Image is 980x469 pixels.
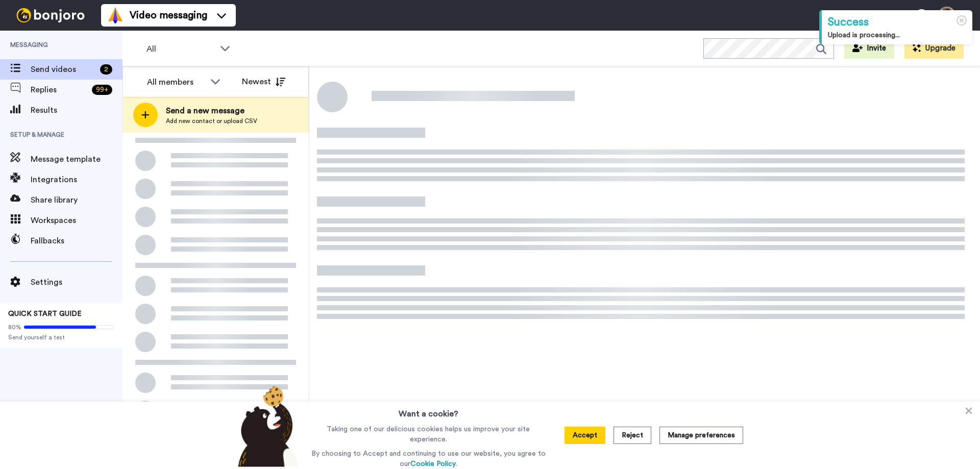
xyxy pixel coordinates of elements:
span: Video messaging [130,8,207,22]
span: All [146,43,215,55]
img: vm-color.svg [107,7,124,23]
button: Manage preferences [659,427,743,444]
button: Reject [614,427,651,444]
span: Fallbacks [31,235,122,247]
div: All members [147,76,205,88]
span: Results [31,104,122,116]
div: Success [828,14,966,30]
span: Send a new message [166,105,257,117]
span: Replies [31,84,88,96]
span: Add new contact or upload CSV [166,117,257,125]
span: Integrations [31,174,122,186]
span: Share library [31,194,122,206]
button: Upgrade [904,38,964,59]
p: By choosing to Accept and continuing to use our website, you agree to our . [309,449,548,469]
img: bear-with-cookie.png [229,385,304,467]
div: 99 + [92,85,112,95]
span: Send videos [31,63,96,76]
span: QUICK START GUIDE [8,310,82,317]
span: Message template [31,153,122,165]
div: 2 [100,64,112,75]
a: Cookie Policy [410,460,456,467]
span: Settings [31,276,122,288]
p: Taking one of our delicious cookies helps us improve your site experience. [309,424,548,445]
button: Accept [565,427,605,444]
h3: Want a cookie? [399,402,458,420]
div: Upload is processing... [828,30,966,40]
span: Send yourself a test [8,333,114,341]
span: 80% [8,323,21,331]
button: Newest [234,71,293,92]
span: Workspaces [31,214,122,227]
img: bj-logo-header-white.svg [12,8,89,22]
button: Invite [844,38,894,59]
